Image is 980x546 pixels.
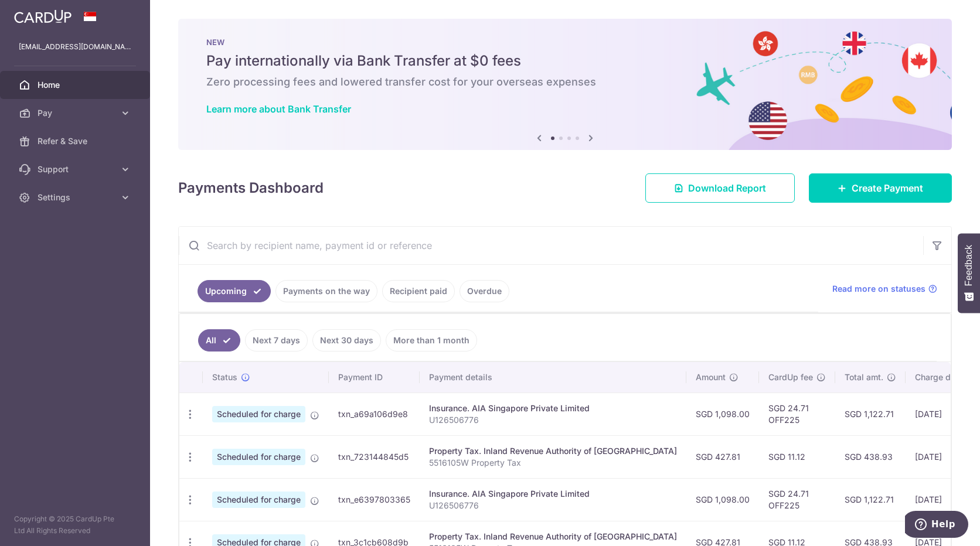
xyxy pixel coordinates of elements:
iframe: Opens a widget where you can find more information [905,511,968,540]
span: CardUp fee [768,371,813,383]
span: Status [212,371,237,383]
a: Download Report [645,173,795,203]
td: SGD 24.71 OFF225 [759,393,835,435]
div: Insurance. AIA Singapore Private Limited [429,488,677,500]
span: Scheduled for charge [212,492,305,508]
span: Total amt. [845,371,883,383]
td: SGD 438.93 [835,435,906,478]
img: Bank transfer banner [178,19,952,150]
a: All [198,329,240,352]
td: txn_e6397803365 [329,478,420,521]
td: txn_723144845d5 [329,435,420,478]
span: Support [38,163,115,175]
span: Feedback [964,245,974,286]
span: Settings [38,192,115,203]
td: SGD 1,098.00 [686,478,759,521]
span: Scheduled for charge [212,406,305,422]
span: Home [38,79,115,91]
td: SGD 1,122.71 [835,478,906,521]
td: SGD 11.12 [759,435,835,478]
p: U126506776 [429,500,677,511]
p: NEW [206,37,924,47]
h5: Pay internationally via Bank Transfer at $0 fees [206,52,924,70]
p: U126506776 [429,414,677,426]
a: Next 7 days [245,329,308,352]
input: Search by recipient name, payment id or reference [179,227,923,264]
span: Charge date [915,371,963,383]
span: Pay [38,107,115,119]
td: SGD 1,122.71 [835,393,906,435]
td: SGD 427.81 [686,435,759,478]
a: Payments on the way [275,280,377,302]
span: Refer & Save [38,135,115,147]
button: Feedback - Show survey [958,233,980,313]
a: More than 1 month [386,329,477,352]
td: SGD 1,098.00 [686,393,759,435]
div: Property Tax. Inland Revenue Authority of [GEOGRAPHIC_DATA] [429,531,677,542]
span: Scheduled for charge [212,449,305,465]
a: Overdue [460,280,509,302]
p: 5516105W Property Tax [429,457,677,469]
div: Property Tax. Inland Revenue Authority of [GEOGRAPHIC_DATA] [429,445,677,457]
span: Create Payment [852,181,923,195]
a: Next 30 days [312,329,381,352]
h4: Payments Dashboard [178,178,324,199]
span: Amount [696,371,726,383]
a: Learn more about Bank Transfer [206,103,351,115]
a: Upcoming [198,280,271,302]
span: Download Report [688,181,766,195]
td: txn_a69a106d9e8 [329,393,420,435]
h6: Zero processing fees and lowered transfer cost for your overseas expenses [206,75,924,89]
span: Read more on statuses [832,283,925,295]
td: SGD 24.71 OFF225 [759,478,835,521]
p: [EMAIL_ADDRESS][DOMAIN_NAME] [19,41,131,53]
th: Payment ID [329,362,420,393]
div: Insurance. AIA Singapore Private Limited [429,402,677,414]
th: Payment details [420,362,686,393]
img: CardUp [14,9,72,23]
a: Create Payment [809,173,952,203]
a: Recipient paid [382,280,455,302]
a: Read more on statuses [832,283,937,295]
